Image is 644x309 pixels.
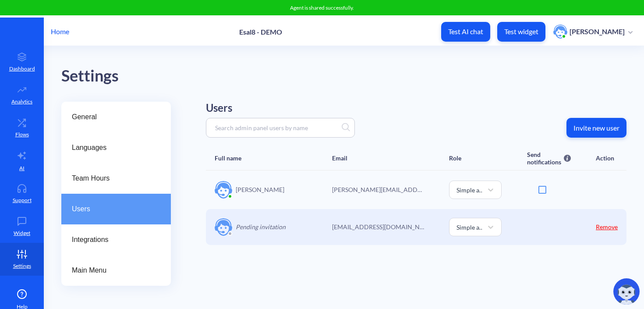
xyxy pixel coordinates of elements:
[573,124,619,132] p: Invite new user
[61,163,171,194] a: Team Hours
[613,278,640,305] img: copilot-icon.svg
[61,132,171,163] a: Languages
[332,185,424,194] p: christina.vergelets@botscrew.com
[566,118,626,138] button: Invite new user
[449,154,461,162] div: Role
[9,65,35,73] p: Dashboard
[504,27,538,36] p: Test widget
[215,218,232,236] img: user image
[13,196,32,204] p: Support
[72,204,153,214] span: Users
[61,194,171,224] a: Users
[19,164,25,172] p: AI
[72,234,153,245] span: Integrations
[206,102,626,114] h2: Users
[448,27,483,36] p: Test AI chat
[563,151,571,166] img: info icon
[527,151,563,166] div: Send notifications
[596,154,614,162] div: Action
[596,223,618,231] a: Remove
[72,112,153,122] span: General
[553,25,567,39] img: user photo
[211,123,342,133] input: Search admin panel users by name
[61,102,171,132] a: General
[236,185,284,194] p: [PERSON_NAME]
[570,27,625,36] p: [PERSON_NAME]
[61,224,171,255] a: Integrations
[72,142,153,153] span: Languages
[215,181,232,199] img: user image
[11,98,32,106] p: Analytics
[51,26,69,37] p: Home
[497,22,545,42] button: Test widget
[236,223,286,231] i: Pending invitation
[456,185,484,194] div: Simple admin
[239,28,282,36] p: Esal8 - DEMO
[215,154,241,162] div: Full name
[61,64,644,89] div: Settings
[15,131,29,139] p: Flows
[72,265,153,276] span: Main Menu
[14,229,30,237] p: Widget
[332,154,347,162] div: Email
[72,173,153,184] span: Team Hours
[549,24,637,39] button: user photo[PERSON_NAME]
[332,222,424,231] p: jared@escal8.com
[290,4,354,11] span: Agent is shared successfully.
[456,222,484,231] div: Simple admin
[441,22,490,42] button: Test AI chat
[61,255,171,286] a: Main Menu
[13,262,31,270] p: Settings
